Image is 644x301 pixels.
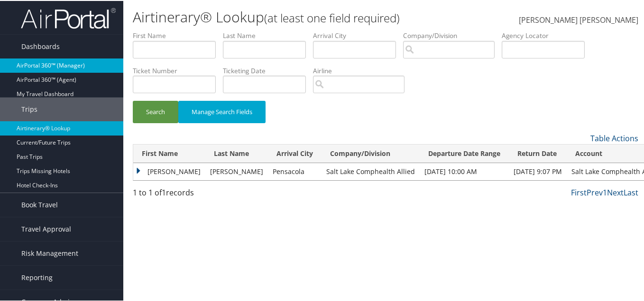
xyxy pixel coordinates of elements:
td: [DATE] 10:00 AM [420,162,509,179]
th: Return Date: activate to sort column ascending [509,144,567,162]
h1: Airtinerary® Lookup [133,6,470,26]
td: [PERSON_NAME] [133,162,205,179]
a: First [571,186,587,197]
a: Next [607,186,624,197]
label: Ticket Number [133,65,223,75]
a: Last [624,186,638,197]
a: Prev [587,186,603,197]
button: Search [133,100,178,122]
span: Book Travel [21,192,58,216]
label: Ticketing Date [223,65,313,75]
label: Agency Locator [502,30,592,39]
label: First Name [133,30,223,39]
th: Arrival City: activate to sort column ascending [268,144,322,162]
span: [PERSON_NAME] [PERSON_NAME] [519,14,638,24]
th: Company/Division [322,144,420,162]
a: 1 [603,186,607,197]
img: airportal-logo.png [21,6,116,29]
span: Travel Approval [21,216,71,240]
span: Reporting [21,265,53,289]
td: Pensacola [268,162,322,179]
td: [DATE] 9:07 PM [509,162,567,179]
th: Last Name: activate to sort column ascending [205,144,268,162]
small: (at least one field required) [264,9,400,25]
label: Arrival City [313,30,403,39]
a: Table Actions [590,132,638,143]
div: 1 to 1 of records [133,186,248,202]
a: [PERSON_NAME] [PERSON_NAME] [519,5,638,34]
td: [PERSON_NAME] [205,162,268,179]
span: 1 [162,186,166,197]
label: Airline [313,65,412,75]
span: Trips [21,97,37,120]
span: Dashboards [21,34,60,58]
label: Last Name [223,30,313,39]
th: Departure Date Range: activate to sort column descending [420,144,509,162]
button: Manage Search Fields [178,100,266,122]
label: Company/Division [403,30,502,39]
span: Risk Management [21,241,78,264]
th: First Name: activate to sort column ascending [133,144,205,162]
td: Salt Lake Comphealth Allied [322,162,420,179]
